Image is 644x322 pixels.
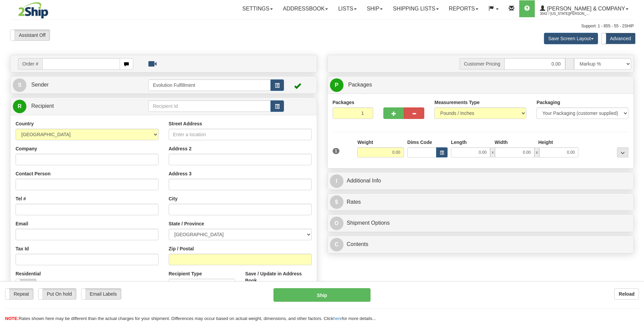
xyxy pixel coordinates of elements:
label: Residential [16,270,41,277]
span: 3042 / [US_STATE][PERSON_NAME] [540,10,591,17]
label: Advanced [602,33,635,44]
a: [PERSON_NAME] & Company 3042 / [US_STATE][PERSON_NAME] [535,0,634,17]
a: CContents [330,238,631,251]
a: P Packages [330,78,631,92]
label: State / Province [169,220,204,227]
span: 1 [333,148,340,154]
span: Recipient [31,103,54,109]
span: C [330,238,343,251]
label: Tel # [16,195,26,202]
a: S Sender [13,78,148,92]
a: R Recipient [13,99,134,113]
a: $Rates [330,195,631,209]
a: OShipment Options [330,216,631,230]
img: logo3042.jpg [10,2,56,19]
button: Reload [614,288,639,300]
span: Sender [31,82,49,88]
iframe: chat widget [628,126,643,195]
span: O [330,217,343,230]
span: S [13,78,26,92]
label: Recipient Type [169,270,202,277]
label: Height [538,139,553,146]
label: Packages [333,99,355,106]
span: I [330,174,343,188]
label: Weight [357,139,373,146]
a: Reports [444,0,483,17]
label: Email [16,220,28,227]
b: Reload [619,291,635,297]
label: Address 2 [169,145,192,152]
span: NOTE: [5,316,19,321]
label: City [169,195,177,202]
button: Save Screen Layout [544,33,598,44]
label: Repeat [5,289,33,299]
label: Packaging [536,99,560,106]
span: Customer Pricing [459,58,504,70]
label: Zip / Postal [169,245,194,252]
a: Settings [237,0,278,17]
label: Width [495,139,508,146]
button: Ship [273,288,371,302]
span: R [13,100,26,113]
a: Shipping lists [388,0,444,17]
label: No [16,279,36,290]
label: Street Address [169,120,202,127]
label: Email Labels [81,289,121,299]
label: Company [16,145,37,152]
a: Lists [333,0,361,17]
label: Assistant Off [10,30,50,41]
span: $ [330,195,343,209]
a: IAdditional Info [330,174,631,188]
label: Measurements Type [434,99,480,106]
a: Ship [362,0,388,17]
span: x [490,147,495,157]
label: Contact Person [16,170,50,177]
a: here [333,316,342,321]
span: Packages [348,82,372,88]
input: Recipient Id [148,100,271,112]
label: Tax Id [16,245,29,252]
label: Dims Code [407,139,432,146]
span: [PERSON_NAME] & Company [545,6,625,11]
label: Length [451,139,467,146]
div: ... [617,147,628,157]
label: Address 3 [169,170,192,177]
input: Enter a location [169,129,312,140]
label: Put On hold [39,289,76,299]
label: Country [16,120,34,127]
span: P [330,78,343,92]
label: Save / Update in Address Book [245,270,311,284]
input: Sender Id [148,79,271,91]
span: x [534,147,539,157]
a: Addressbook [278,0,333,17]
div: Support: 1 - 855 - 55 - 2SHIP [10,23,634,29]
span: Order # [18,58,42,70]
